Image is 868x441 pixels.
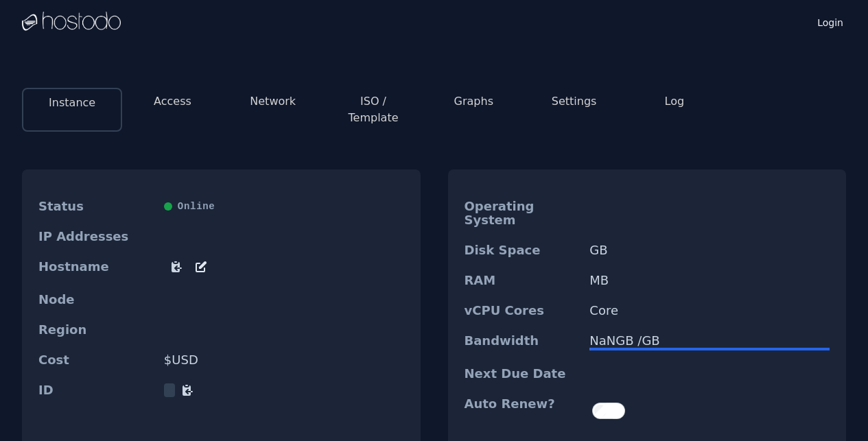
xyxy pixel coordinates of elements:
[38,200,153,213] dt: Status
[814,13,846,29] a: Login
[154,93,191,110] button: Access
[250,93,296,110] button: Network
[465,200,579,227] dt: Operating System
[38,260,153,276] dt: Hostname
[589,334,830,348] div: NaN GB / GB
[465,304,579,318] dt: vCPU Cores
[454,93,493,110] button: Graphs
[465,243,579,257] dt: Disk Space
[665,93,685,110] button: Log
[164,200,404,213] div: Online
[38,353,153,367] dt: Cost
[38,323,153,337] dt: Region
[465,334,579,350] dt: Bandwidth
[38,230,153,243] dt: IP Addresses
[38,383,153,397] dt: ID
[465,367,579,381] dt: Next Due Date
[38,293,153,307] dt: Node
[164,353,404,367] dd: $ USD
[334,93,412,126] button: ISO / Template
[22,12,121,32] img: Logo
[589,274,830,287] dd: MB
[552,93,597,110] button: Settings
[465,397,579,425] dt: Auto Renew?
[589,304,830,318] dd: Core
[49,95,95,111] button: Instance
[589,243,830,257] dd: GB
[465,274,579,287] dt: RAM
